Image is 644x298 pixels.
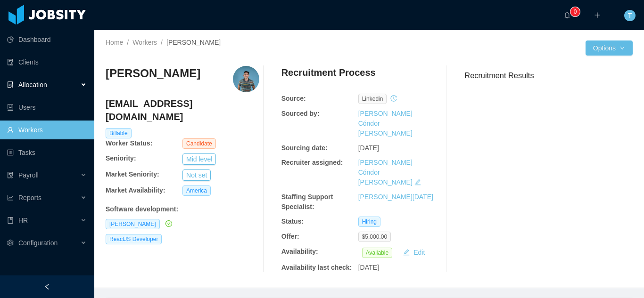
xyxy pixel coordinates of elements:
[281,193,333,210] b: Staffing Support Specialist:
[358,159,413,186] a: [PERSON_NAME] Cóndor [PERSON_NAME]
[358,264,379,271] span: [DATE]
[594,12,601,18] i: icon: plus
[281,264,352,271] b: Availability last check:
[161,39,163,46] span: /
[233,66,259,92] img: 73f5672a-8fc0-4046-bd56-121dfc05ceef.jpeg
[414,179,421,185] i: icon: edit
[464,70,633,81] h3: Recruitment Results
[165,220,172,227] i: icon: check-circle
[281,110,320,117] b: Sourced by:
[7,30,87,49] a: icon: pie-chartDashboard
[127,39,129,46] span: /
[106,139,152,147] b: Worker Status:
[570,7,580,16] sup: 0
[106,170,159,178] b: Market Seniority:
[7,81,14,88] i: icon: solution
[106,234,162,244] span: ReactJS Developer
[106,128,132,138] span: Billable
[7,143,87,162] a: icon: profileTasks
[7,194,14,201] i: icon: line-chart
[281,217,304,225] b: Status:
[358,193,433,201] a: [PERSON_NAME][DATE]
[106,219,160,229] span: [PERSON_NAME]
[399,247,429,258] button: icon: editEdit
[18,171,39,179] span: Payroll
[7,53,87,72] a: icon: auditClients
[182,153,216,165] button: Mid level
[281,233,299,240] b: Offer:
[106,66,200,81] h3: [PERSON_NAME]
[586,40,633,56] button: Optionsicon: down
[7,240,14,246] i: icon: setting
[18,239,58,247] span: Configuration
[281,66,376,79] h4: Recruitment Process
[7,121,87,139] a: icon: userWorkers
[7,172,14,178] i: icon: file-protect
[358,110,413,137] a: [PERSON_NAME] Cóndor [PERSON_NAME]
[564,12,570,18] i: icon: bell
[18,217,28,224] span: HR
[18,81,47,89] span: Allocation
[281,144,328,152] b: Sourcing date:
[106,186,165,194] b: Market Availability:
[182,169,211,181] button: Not set
[132,39,157,46] a: Workers
[390,95,397,102] i: icon: history
[106,154,136,162] b: Seniority:
[358,94,387,104] span: linkedin
[106,205,178,213] b: Software development :
[166,39,221,46] span: [PERSON_NAME]
[7,217,14,224] i: icon: book
[7,98,87,117] a: icon: robotUsers
[358,232,391,242] span: $5,000.00
[358,217,380,227] span: Hiring
[106,97,259,123] h4: [EMAIL_ADDRESS][DOMAIN_NAME]
[281,159,343,166] b: Recruiter assigned:
[182,138,216,149] span: Candidate
[281,95,306,102] b: Source:
[18,194,41,201] span: Reports
[106,39,123,46] a: Home
[281,248,318,255] b: Availability:
[628,10,632,21] span: T
[182,185,211,196] span: America
[164,220,172,227] a: icon: check-circle
[358,144,379,152] span: [DATE]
